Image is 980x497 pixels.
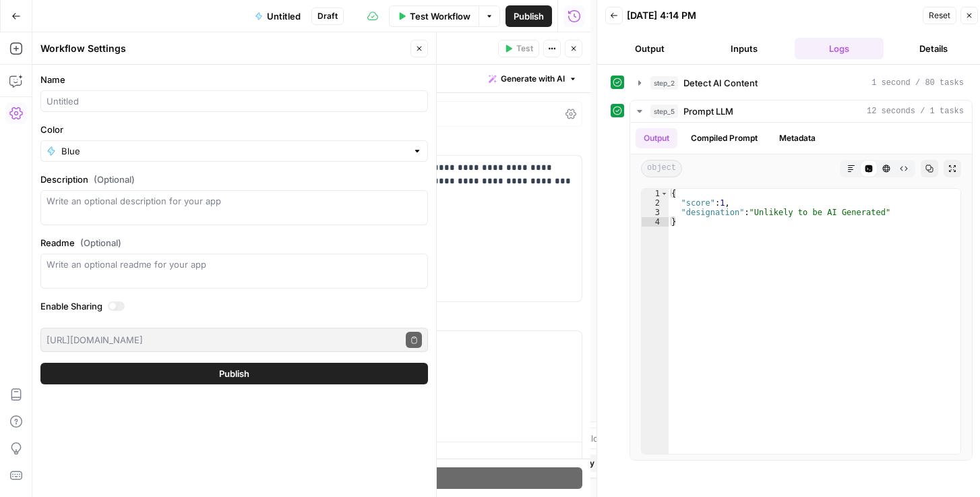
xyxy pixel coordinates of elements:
button: Inputs [700,38,789,59]
button: Metadata [771,128,824,148]
button: Test [61,467,582,489]
button: Reset [923,7,956,24]
span: Prompt LLM [683,105,733,118]
label: Chat [61,313,582,326]
span: Reset [929,9,950,22]
div: Workflow Settings [40,42,406,55]
button: Compiled Prompt [683,128,766,148]
input: Blue [61,144,407,158]
button: 1 second / 80 tasks [630,72,972,94]
span: Publish [514,9,544,23]
div: 12 seconds / 1 tasks [630,123,972,460]
button: Output [605,38,694,59]
label: Enable Sharing [40,299,428,313]
div: 3 [642,208,669,217]
button: Output [636,128,677,148]
label: Description [40,173,428,186]
span: object [641,160,682,177]
span: step_5 [650,105,678,118]
button: Test Workflow [389,5,479,27]
span: Toggle code folding, rows 1 through 4 [661,189,668,198]
button: Publish [40,363,428,384]
span: 12 seconds / 1 tasks [867,105,964,117]
span: Test [516,42,533,55]
label: System Prompt [61,138,582,151]
div: 2 [642,198,669,208]
span: Untitled [267,9,301,23]
button: Details [889,38,978,59]
button: Generate with AI [483,70,582,88]
span: (Optional) [80,236,121,250]
button: Logs [795,38,884,59]
label: Color [40,123,428,136]
div: 1 [642,189,669,198]
div: 4 [642,217,669,227]
button: Publish [506,5,552,27]
button: Untitled [247,5,309,27]
span: step_2 [650,76,678,90]
span: Test Workflow [410,9,470,23]
button: Test [498,40,539,57]
label: Name [40,73,428,86]
label: Readme [40,236,428,250]
span: Publish [219,367,249,380]
span: Detect AI Content [683,76,758,90]
span: (Optional) [94,173,135,186]
span: Draft [317,10,338,22]
span: Generate with AI [501,73,565,85]
span: 1 second / 80 tasks [871,77,964,89]
button: 12 seconds / 1 tasks [630,100,972,122]
input: Untitled [47,94,422,108]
